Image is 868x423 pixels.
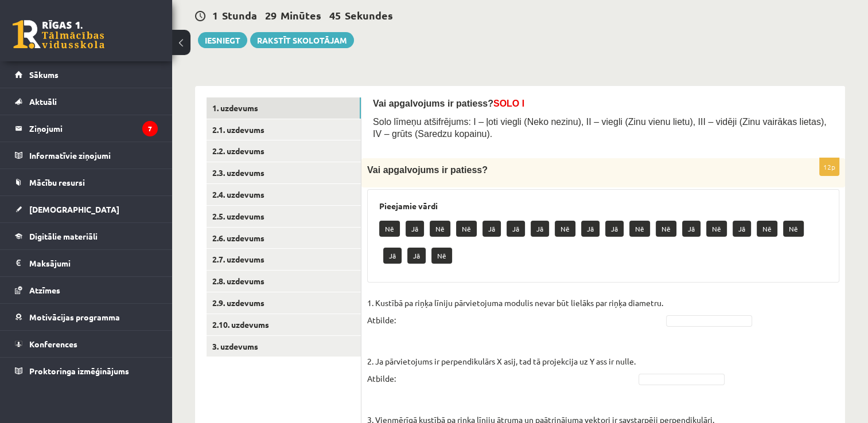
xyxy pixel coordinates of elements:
span: [DEMOGRAPHIC_DATA] [29,204,119,214]
p: Nē [379,221,400,237]
p: Jā [733,221,751,237]
span: SOLO I [493,99,524,108]
a: Proktoringa izmēģinājums [15,358,158,384]
legend: Maksājumi [29,250,158,276]
span: 45 [329,9,341,22]
a: 2.4. uzdevums [207,184,361,205]
a: 2.8. uzdevums [207,271,361,292]
a: Maksājumi [15,250,158,276]
a: 2.6. uzdevums [207,228,361,249]
span: Konferences [29,339,77,349]
p: Nē [706,221,727,237]
span: Atzīmes [29,285,60,295]
span: Vai apgalvojums ir patiess? [367,165,488,175]
a: 2.2. uzdevums [207,140,361,162]
span: Stunda [222,9,257,22]
span: Sekundes [345,9,393,22]
span: Minūtes [281,9,321,22]
h3: Pieejamie vārdi [379,201,827,211]
p: 1. Kustībā pa riņķa līniju pārvietojuma modulis nevar būt lielāks par riņķa diametru. Atbilde: [367,294,663,328]
a: Motivācijas programma [15,304,158,330]
p: 12p [819,158,839,176]
span: Digitālie materiāli [29,231,98,241]
a: Digitālie materiāli [15,223,158,249]
a: Mācību resursi [15,169,158,195]
p: Nē [431,248,452,264]
a: Ziņojumi7 [15,115,158,142]
a: 2.10. uzdevums [207,314,361,335]
p: Jā [406,221,424,237]
p: 2. Ja pārvietojums ir perpendikulārs X asij, tad tā projekcija uz Y ass ir nulle. Atbilde: [367,335,636,387]
a: Atzīmes [15,277,158,303]
a: Konferences [15,331,158,357]
p: Nē [783,221,804,237]
a: Aktuāli [15,88,158,115]
p: Nē [629,221,650,237]
p: Nē [757,221,777,237]
span: Proktoringa izmēģinājums [29,366,129,376]
p: Nē [656,221,676,237]
a: Informatīvie ziņojumi [15,142,158,169]
span: 29 [265,9,277,22]
span: Aktuāli [29,96,57,107]
span: Vai apgalvojums ir patiess? [373,99,524,108]
button: Iesniegt [198,32,247,48]
a: Rīgas 1. Tālmācības vidusskola [13,20,104,49]
p: Jā [581,221,600,237]
span: Mācību resursi [29,177,85,187]
span: Motivācijas programma [29,312,120,322]
a: [DEMOGRAPHIC_DATA] [15,196,158,222]
span: Solo līmeņu atšifrējums: I – ļoti viegli (Neko nezinu), II – viegli (Zinu vienu lietu), III – vid... [373,117,827,139]
a: 2.7. uzdevums [207,249,361,270]
legend: Informatīvie ziņojumi [29,142,158,169]
a: 2.1. uzdevums [207,119,361,140]
i: 7 [142,121,158,136]
span: Sākums [29,69,59,80]
p: Nē [456,221,477,237]
p: Jā [383,248,402,264]
span: 1 [212,9,218,22]
a: 2.3. uzdevums [207,162,361,183]
a: 3. uzdevums [207,336,361,357]
p: Nē [555,221,575,237]
legend: Ziņojumi [29,115,158,142]
p: Jā [531,221,549,237]
a: Rakstīt skolotājam [250,32,354,48]
a: Sākums [15,61,158,88]
a: 1. uzdevums [207,97,361,119]
a: 2.9. uzdevums [207,292,361,314]
p: Jā [482,221,501,237]
p: Jā [682,221,700,237]
a: 2.5. uzdevums [207,206,361,227]
p: Jā [407,248,426,264]
p: Jā [605,221,624,237]
p: Nē [430,221,450,237]
p: Jā [507,221,525,237]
